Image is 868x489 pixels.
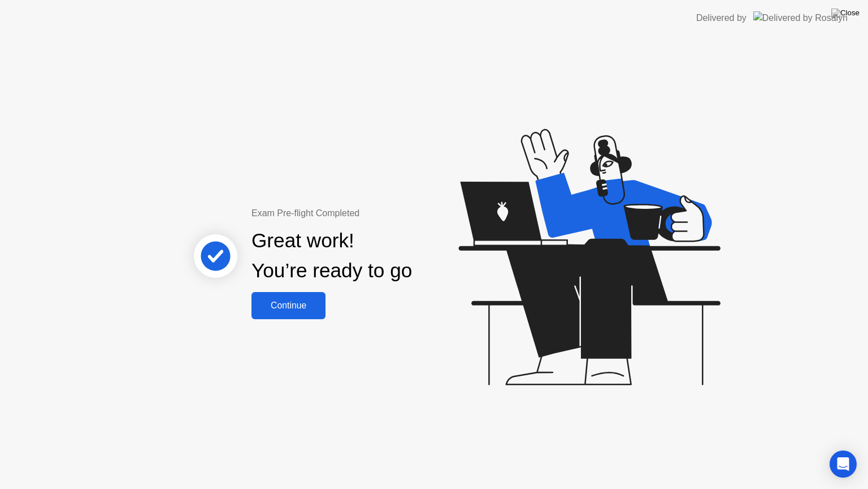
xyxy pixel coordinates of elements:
[830,451,857,478] div: Open Intercom Messenger
[753,11,848,24] img: Delivered by Rosalyn
[255,301,322,311] div: Continue
[251,292,325,319] button: Continue
[251,226,412,286] div: Great work! You’re ready to go
[251,207,485,220] div: Exam Pre-flight Completed
[696,11,747,25] div: Delivered by
[831,8,860,18] img: Close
